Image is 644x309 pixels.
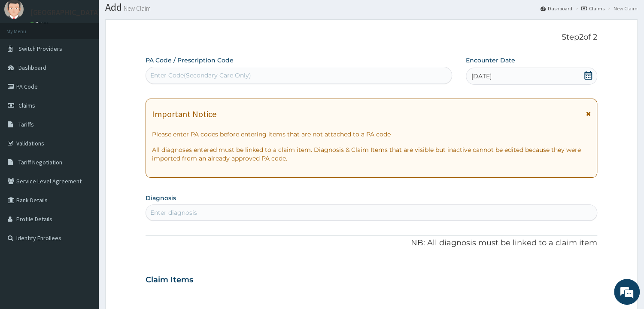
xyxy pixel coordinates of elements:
[471,72,492,80] span: [DATE]
[152,130,591,139] p: Please enter PA codes before entering items that are not attached to a PA code
[45,48,144,59] div: Chat with us now
[122,5,151,12] small: New Claim
[16,43,35,65] img: d_794563401_company_1708531726252_794563401
[30,21,51,27] a: Online
[50,97,118,184] span: We're online!
[30,9,101,16] p: [GEOGRAPHIC_DATA]
[146,238,597,249] p: NB: All diagnosis must be linked to a claim item
[18,102,35,109] span: Claims
[466,56,515,65] label: Encounter Date
[146,56,234,65] label: PA Code / Prescription Code
[146,194,176,202] label: Diagnosis
[581,5,605,12] a: Claims
[150,71,251,80] div: Enter Code(Secondary Care Only)
[18,45,62,53] span: Switch Providers
[18,158,62,166] span: Tariff Negotiation
[141,4,161,25] div: Minimize live chat window
[150,208,197,217] div: Enter diagnosis
[541,5,572,12] a: Dashboard
[605,5,638,12] li: New Claim
[146,33,597,42] p: Step 2 of 2
[152,145,591,163] p: All diagnoses entered must be linked to a claim item. Diagnosis & Claim Items that are visible bu...
[105,2,638,13] h1: Add
[18,64,46,71] span: Dashboard
[18,121,34,128] span: Tariffs
[146,275,193,285] h3: Claim Items
[4,212,164,242] textarea: Type your message and hit 'Enter'
[152,109,216,119] h1: Important Notice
